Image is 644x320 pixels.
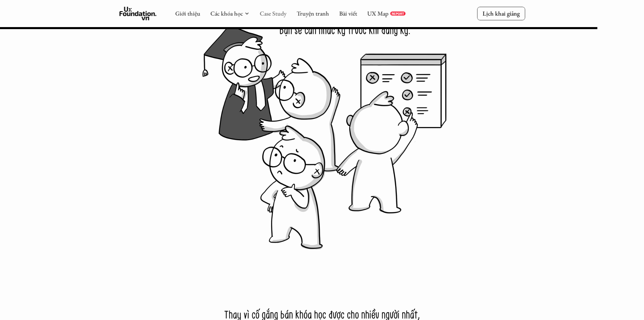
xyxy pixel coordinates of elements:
[391,12,404,16] p: REPORT
[175,9,200,17] a: Giới thiệu
[477,7,525,20] a: Lịch khai giảng
[339,9,357,17] a: Bài viết
[260,9,286,17] a: Case Study
[210,9,243,17] a: Các khóa học
[296,9,329,17] a: Truyện tranh
[390,12,405,16] a: REPORT
[482,9,520,17] p: Lịch khai giảng
[367,9,388,17] a: UX Map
